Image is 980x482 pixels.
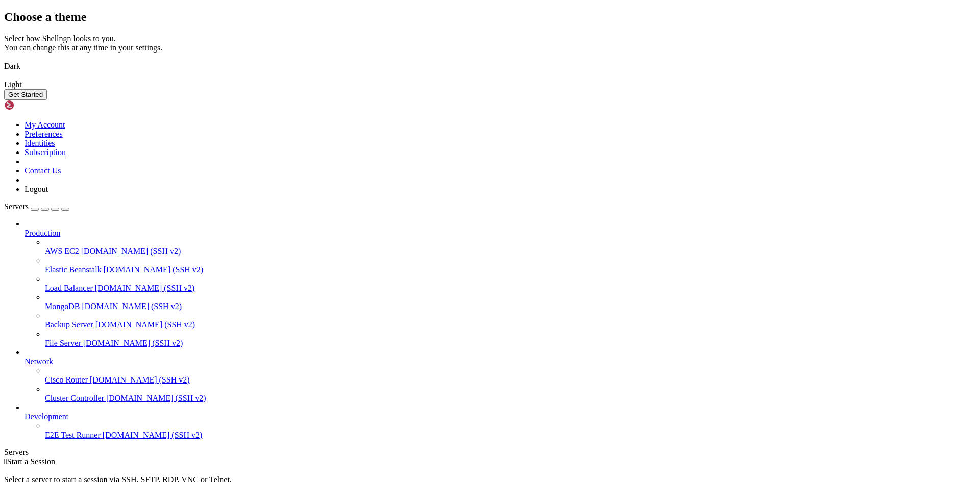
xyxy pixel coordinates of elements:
[24,130,63,138] a: Preferences
[24,219,976,348] li: Production
[45,375,88,384] span: Cisco Router
[45,274,976,293] li: Load Balancer [DOMAIN_NAME] (SSH v2)
[45,339,976,348] a: File Server [DOMAIN_NAME] (SSH v2)
[45,284,93,292] span: Load Balancer
[24,403,976,440] li: Development
[24,348,976,403] li: Network
[104,265,204,274] span: [DOMAIN_NAME] (SSH v2)
[24,412,68,421] span: Development
[45,430,976,440] a: E2E Test Runner [DOMAIN_NAME] (SSH v2)
[95,284,195,292] span: [DOMAIN_NAME] (SSH v2)
[45,293,976,311] li: MongoDB [DOMAIN_NAME] (SSH v2)
[24,412,976,421] a: Development
[45,394,976,403] a: Cluster Controller [DOMAIN_NAME] (SSH v2)
[45,302,976,311] a: MongoDB [DOMAIN_NAME] (SSH v2)
[24,229,60,237] span: Production
[45,421,976,440] li: E2E Test Runner [DOMAIN_NAME] (SSH v2)
[24,357,976,366] a: Network
[45,430,101,439] span: E2E Test Runner
[106,394,206,402] span: [DOMAIN_NAME] (SSH v2)
[4,62,976,71] div: Dark
[4,89,47,100] button: Get Started
[45,256,976,274] li: Elastic Beanstalk [DOMAIN_NAME] (SSH v2)
[4,448,976,457] div: Servers
[90,375,190,384] span: [DOMAIN_NAME] (SSH v2)
[24,120,65,129] a: My Account
[103,430,203,439] span: [DOMAIN_NAME] (SSH v2)
[4,80,976,89] div: Light
[45,385,976,403] li: Cluster Controller [DOMAIN_NAME] (SSH v2)
[4,202,69,211] a: Servers
[4,457,7,466] span: 
[82,302,182,311] span: [DOMAIN_NAME] (SSH v2)
[7,457,55,466] span: Start a Session
[24,148,66,157] a: Subscription
[45,238,976,256] li: AWS EC2 [DOMAIN_NAME] (SSH v2)
[45,329,976,348] li: File Server [DOMAIN_NAME] (SSH v2)
[45,394,104,402] span: Cluster Controller
[83,339,183,347] span: [DOMAIN_NAME] (SSH v2)
[95,320,195,329] span: [DOMAIN_NAME] (SSH v2)
[45,284,976,293] a: Load Balancer [DOMAIN_NAME] (SSH v2)
[24,185,48,193] a: Logout
[45,302,80,311] span: MongoDB
[24,357,53,366] span: Network
[81,247,181,256] span: [DOMAIN_NAME] (SSH v2)
[4,100,63,110] img: Shellngn
[45,320,93,329] span: Backup Server
[45,320,976,329] a: Backup Server [DOMAIN_NAME] (SSH v2)
[4,202,29,211] span: Servers
[45,265,976,274] a: Elastic Beanstalk [DOMAIN_NAME] (SSH v2)
[45,265,102,274] span: Elastic Beanstalk
[45,366,976,385] li: Cisco Router [DOMAIN_NAME] (SSH v2)
[24,139,55,147] a: Identities
[45,247,79,256] span: AWS EC2
[4,10,976,24] h2: Choose a theme
[24,229,976,238] a: Production
[45,375,976,385] a: Cisco Router [DOMAIN_NAME] (SSH v2)
[45,339,81,347] span: File Server
[45,247,976,256] a: AWS EC2 [DOMAIN_NAME] (SSH v2)
[4,34,976,53] div: Select how Shellngn looks to you. You can change this at any time in your settings.
[24,166,61,175] a: Contact Us
[45,311,976,329] li: Backup Server [DOMAIN_NAME] (SSH v2)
